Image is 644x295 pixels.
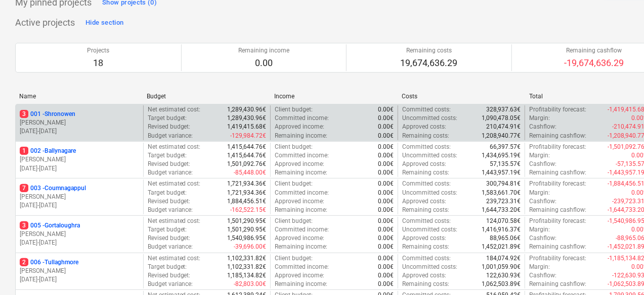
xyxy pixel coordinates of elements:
[227,197,266,206] p: 1,884,456.51€
[148,234,191,243] p: Revised budget :
[20,155,139,164] p: [PERSON_NAME]
[378,206,394,214] p: 0.00€
[275,114,329,123] p: Committed income :
[529,243,586,251] p: Remaining cashflow :
[147,93,266,100] div: Budget
[20,147,28,155] span: 1
[148,105,201,114] p: Net estimated cost :
[486,254,521,263] p: 184,074.92€
[234,168,266,177] p: -85,448.00€
[234,243,266,251] p: -39,696.00€
[20,275,139,284] p: [DATE] - [DATE]
[402,189,457,197] p: Uncommitted costs :
[378,254,394,263] p: 0.00€
[482,189,521,197] p: 1,583,661.70€
[238,57,289,69] p: 0.00
[490,160,521,168] p: 57,135.57€
[20,258,28,266] span: 2
[274,93,394,100] div: Income
[378,143,394,151] p: 0.00€
[486,105,521,114] p: 328,937.63€
[486,197,521,206] p: 239,723.31€
[402,93,521,100] div: Costs
[20,119,139,127] p: [PERSON_NAME]
[275,197,324,206] p: Approved income :
[275,271,324,280] p: Approved income :
[486,271,521,280] p: 122,630.93€
[148,254,201,263] p: Net estimated cost :
[482,206,521,214] p: 1,644,733.20€
[148,160,191,168] p: Revised budget :
[148,263,187,271] p: Target budget :
[529,132,586,140] p: Remaining cashflow :
[529,197,556,206] p: Cashflow :
[20,230,139,239] p: [PERSON_NAME]
[20,221,28,229] span: 3
[20,184,28,192] span: 7
[529,123,556,131] p: Cashflow :
[20,258,78,267] p: 006 - Tullaghmore
[482,132,521,140] p: 1,208,940.77€
[275,234,324,243] p: Approved income :
[529,271,556,280] p: Cashflow :
[148,280,193,288] p: Budget variance :
[529,234,556,243] p: Cashflow :
[378,280,394,288] p: 0.00€
[486,180,521,188] p: 300,794.81€
[402,180,451,188] p: Committed costs :
[275,132,327,140] p: Remaining income :
[20,221,80,230] p: 005 - Gortaloughra
[378,217,394,225] p: 0.00€
[20,221,139,247] div: 3005 -Gortaloughra[PERSON_NAME][DATE]-[DATE]
[529,254,586,263] p: Profitability forecast :
[402,151,457,160] p: Uncommitted costs :
[529,143,586,151] p: Profitability forecast :
[402,160,446,168] p: Approved costs :
[227,114,266,123] p: 1,289,430.96€
[529,114,550,123] p: Margin :
[148,197,191,206] p: Revised budget :
[83,15,126,31] button: Hide section
[378,271,394,280] p: 0.00€
[529,168,586,177] p: Remaining cashflow :
[402,225,457,234] p: Uncommitted costs :
[275,105,313,114] p: Client budget :
[20,267,139,275] p: [PERSON_NAME]
[148,114,187,123] p: Target budget :
[20,127,139,136] p: [DATE] - [DATE]
[275,217,313,225] p: Client budget :
[230,206,266,214] p: -162,522.15€
[564,46,624,55] p: Remaining cashflow
[227,225,266,234] p: 1,501,290.95€
[275,180,313,188] p: Client budget :
[402,243,449,251] p: Remaining costs :
[378,105,394,114] p: 0.00€
[20,110,28,118] span: 3
[378,114,394,123] p: 0.00€
[529,206,586,214] p: Remaining cashflow :
[529,217,586,225] p: Profitability forecast :
[378,189,394,197] p: 0.00€
[529,263,550,271] p: Margin :
[238,46,289,55] p: Remaining income
[227,151,266,160] p: 1,415,644.76€
[402,197,446,206] p: Approved costs :
[402,143,451,151] p: Committed costs :
[227,263,266,271] p: 1,102,331.82€
[402,123,446,131] p: Approved costs :
[400,57,457,69] p: 19,674,636.29
[20,258,139,284] div: 2006 -Tullaghmore[PERSON_NAME][DATE]-[DATE]
[275,151,329,160] p: Committed income :
[148,271,191,280] p: Revised budget :
[482,280,521,288] p: 1,062,503.89€
[227,180,266,188] p: 1,721,934.36€
[402,168,449,177] p: Remaining costs :
[402,263,457,271] p: Uncommitted costs :
[378,132,394,140] p: 0.00€
[529,225,550,234] p: Margin :
[20,164,139,173] p: [DATE] - [DATE]
[486,123,521,131] p: 210,474.91€
[378,197,394,206] p: 0.00€
[378,243,394,251] p: 0.00€
[148,180,201,188] p: Net estimated cost :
